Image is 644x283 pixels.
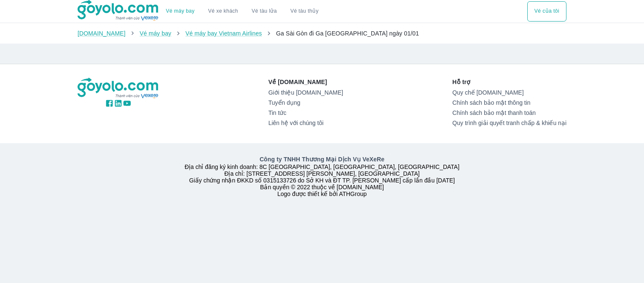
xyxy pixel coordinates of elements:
a: Giới thiệu [DOMAIN_NAME] [268,89,343,96]
a: Chính sách bảo mật thanh toán [452,109,566,116]
div: Địa chỉ đăng ký kinh doanh: 8C [GEOGRAPHIC_DATA], [GEOGRAPHIC_DATA], [GEOGRAPHIC_DATA] Địa chỉ: [... [72,155,572,197]
a: Quy trình giải quyết tranh chấp & khiếu nại [452,120,566,126]
a: Vé máy bay [140,30,171,37]
img: logo [78,78,159,99]
a: Vé máy bay Vietnam Airlines [185,30,262,37]
div: choose transportation mode [159,1,325,22]
a: Vé tàu lửa [245,1,284,22]
nav: breadcrumb [78,29,566,38]
p: Công ty TNHH Thương Mại Dịch Vụ VeXeRe [79,155,565,163]
a: Liên hệ với chúng tôi [268,120,343,126]
a: Chính sách bảo mật thông tin [452,99,566,106]
p: Hỗ trợ [452,78,566,86]
a: Quy chế [DOMAIN_NAME] [452,89,566,96]
button: Vé tàu thủy [284,1,325,22]
p: Về [DOMAIN_NAME] [268,78,343,86]
a: [DOMAIN_NAME] [78,30,126,37]
a: Tin tức [268,109,343,116]
a: Vé máy bay [166,8,195,14]
button: Vé của tôi [527,1,566,22]
a: Vé xe khách [208,8,238,14]
div: choose transportation mode [527,1,566,22]
a: Tuyển dụng [268,99,343,106]
span: Ga Sài Gòn đi Ga [GEOGRAPHIC_DATA] ngày 01/01 [276,30,419,37]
